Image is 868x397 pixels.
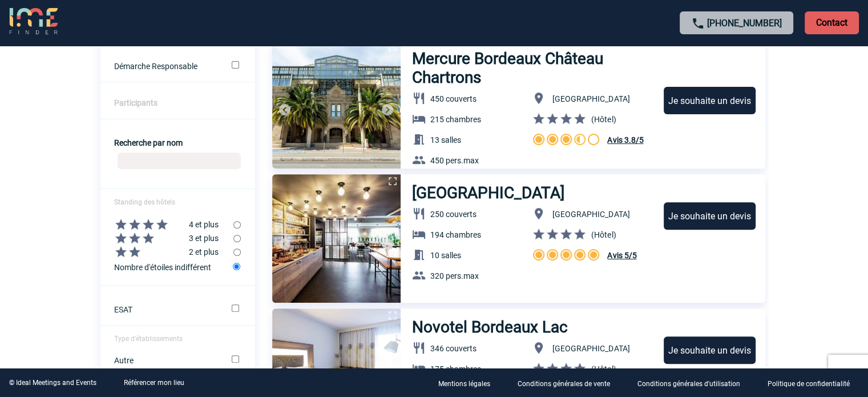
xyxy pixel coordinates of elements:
img: baseline_location_on_white_24dp-b.png [532,341,546,355]
div: Je souhaite un devis [664,336,756,364]
a: Mentions légales [429,378,508,388]
span: [GEOGRAPHIC_DATA] [552,94,629,103]
span: 450 couverts [430,94,477,103]
label: ESAT [114,305,216,314]
label: 2 et plus [100,245,233,259]
img: baseline_location_on_white_24dp-b.png [532,91,546,105]
span: 346 couverts [430,344,477,353]
img: baseline_hotel_white_24dp-b.png [412,362,426,375]
label: Recherche par nom [114,138,183,147]
img: baseline_hotel_white_24dp-b.png [412,227,426,241]
span: (Hôtel) [591,230,616,239]
p: Mentions légales [438,380,490,388]
label: 3 et plus [100,231,233,245]
img: 1.jpg [272,174,401,303]
span: Type d'établissements [114,335,183,343]
span: 320 pers.max [430,271,479,280]
span: (Hôtel) [591,364,616,374]
p: Conditions générales de vente [518,380,610,388]
span: (Hôtel) [591,115,616,124]
span: 215 chambres [430,115,481,124]
img: baseline_group_white_24dp-b.png [412,153,426,167]
a: Référencer mon lieu [124,379,184,387]
img: baseline_restaurant_white_24dp-b.png [412,341,426,355]
span: Avis 3.8/5 [607,135,643,145]
img: baseline_restaurant_white_24dp-b.png [412,91,426,105]
img: call-24-px.png [691,17,705,30]
a: Politique de confidentialité [758,378,868,388]
span: 175 chambres [430,364,481,374]
span: [GEOGRAPHIC_DATA] [552,210,629,219]
span: 250 couverts [430,210,477,219]
p: Conditions générales d'utilisation [637,380,740,388]
a: [PHONE_NUMBER] [707,18,782,29]
img: 1.jpg [272,40,401,169]
a: Conditions générales d'utilisation [628,378,758,388]
p: Contact [805,11,859,34]
img: baseline_hotel_white_24dp-b.png [412,112,426,126]
label: Autre [114,356,216,365]
div: © Ideal Meetings and Events [9,379,96,387]
label: Nombre d'étoiles indifférent [114,259,233,274]
img: baseline_location_on_white_24dp-b.png [532,207,546,220]
span: 13 salles [430,135,461,145]
input: Démarche Responsable [232,61,239,69]
a: Conditions générales de vente [508,378,628,388]
label: Démarche Responsable [114,62,216,71]
span: Standing des hôtels [114,198,175,206]
span: 450 pers.max [430,156,479,165]
img: baseline_meeting_room_white_24dp-b.png [412,133,426,146]
img: baseline_group_white_24dp-b.png [412,268,426,282]
img: baseline_restaurant_white_24dp-b.png [412,207,426,220]
span: 194 chambres [430,230,481,239]
p: Politique de confidentialité [768,380,850,388]
div: Je souhaite un devis [664,87,756,114]
img: baseline_meeting_room_white_24dp-b.png [412,248,426,262]
span: Avis 5/5 [607,251,636,260]
h3: [GEOGRAPHIC_DATA] [412,183,566,202]
label: Participants [114,98,158,107]
span: 10 salles [430,251,461,260]
div: Je souhaite un devis [664,202,756,230]
h3: Novotel Bordeaux Lac [412,318,569,336]
span: [GEOGRAPHIC_DATA] [552,344,629,353]
h3: Mercure Bordeaux Château Chartrons [412,49,653,87]
label: 4 et plus [100,218,233,231]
